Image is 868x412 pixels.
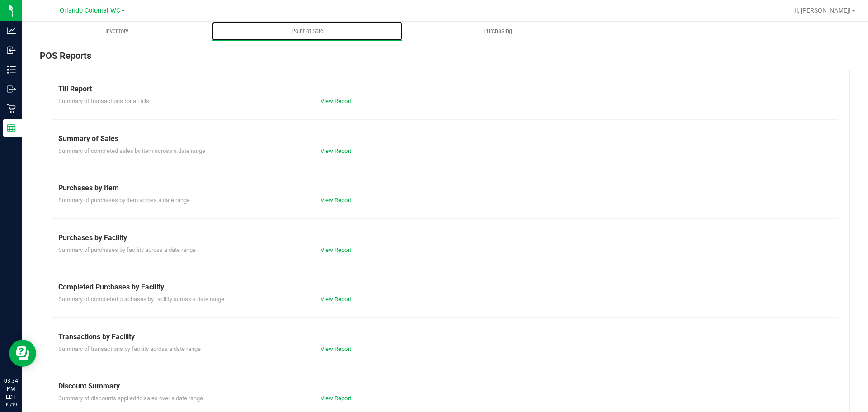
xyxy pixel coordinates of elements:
[58,395,203,402] span: Summary of discounts applied to sales over a date range
[22,22,212,41] a: Inventory
[9,340,36,367] iframe: Resource center
[4,377,18,401] p: 03:34 PM EDT
[402,22,593,41] a: Purchasing
[792,7,851,14] span: Hi, [PERSON_NAME]!
[58,147,205,154] span: Summary of completed sales by item across a date range
[58,381,831,392] div: Discount Summary
[321,395,351,402] a: View Report
[321,296,351,303] a: View Report
[321,246,351,253] a: View Report
[58,282,831,293] div: Completed Purchases by Facility
[58,133,831,144] div: Summary of Sales
[58,346,201,352] span: Summary of transactions by facility across a date range
[58,197,190,204] span: Summary of purchases by item across a date range
[321,346,351,352] a: View Report
[4,401,18,408] p: 09/19
[58,98,149,104] span: Summary of transactions for all tills
[58,296,224,303] span: Summary of completed purchases by facility across a date range
[212,22,402,41] a: Point of Sale
[40,49,850,70] div: POS Reports
[58,232,831,243] div: Purchases by Facility
[321,98,351,104] a: View Report
[7,26,16,35] inline-svg: Analytics
[471,27,524,35] span: Purchasing
[58,246,196,253] span: Summary of purchases by facility across a date range
[7,123,16,133] inline-svg: Reports
[7,65,16,74] inline-svg: Inventory
[7,85,16,94] inline-svg: Outbound
[60,7,120,14] span: Orlando Colonial WC
[58,183,831,194] div: Purchases by Item
[93,27,141,35] span: Inventory
[7,46,16,55] inline-svg: Inbound
[7,104,16,113] inline-svg: Retail
[58,331,831,342] div: Transactions by Facility
[321,197,351,204] a: View Report
[58,84,831,95] div: Till Report
[321,147,351,154] a: View Report
[279,27,335,35] span: Point of Sale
